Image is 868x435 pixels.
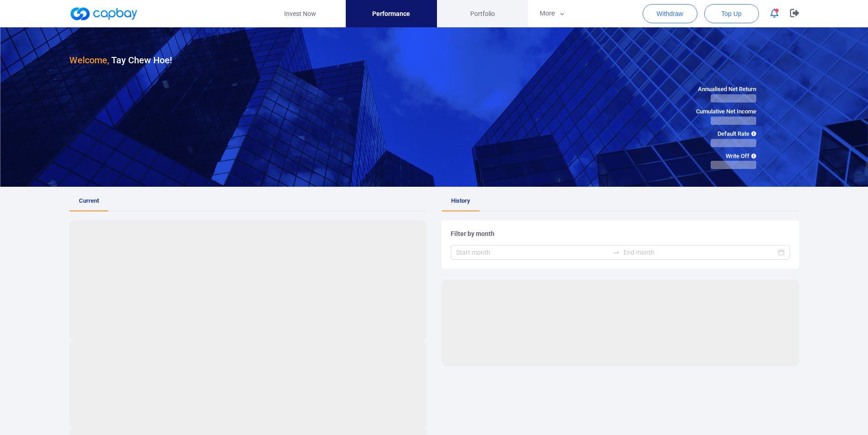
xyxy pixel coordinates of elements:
[643,4,697,23] button: Withdraw
[79,197,99,204] span: Current
[451,197,470,204] span: History
[704,4,759,23] button: Top Up
[696,85,756,94] span: Annualised Net Return
[696,152,756,161] span: Write Off
[624,247,776,257] input: End month
[456,247,609,257] input: Start month
[696,107,756,117] span: Cumulative Net Income
[451,230,790,238] h5: Filter by month
[372,9,410,19] span: Performance
[69,55,109,66] span: Welcome,
[721,9,741,18] span: Top Up
[69,53,172,67] h3: Tay Chew Hoe !
[613,249,620,256] span: swap-right
[696,129,756,139] span: Default Rate
[470,9,495,19] span: Portfolio
[613,249,620,256] span: to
